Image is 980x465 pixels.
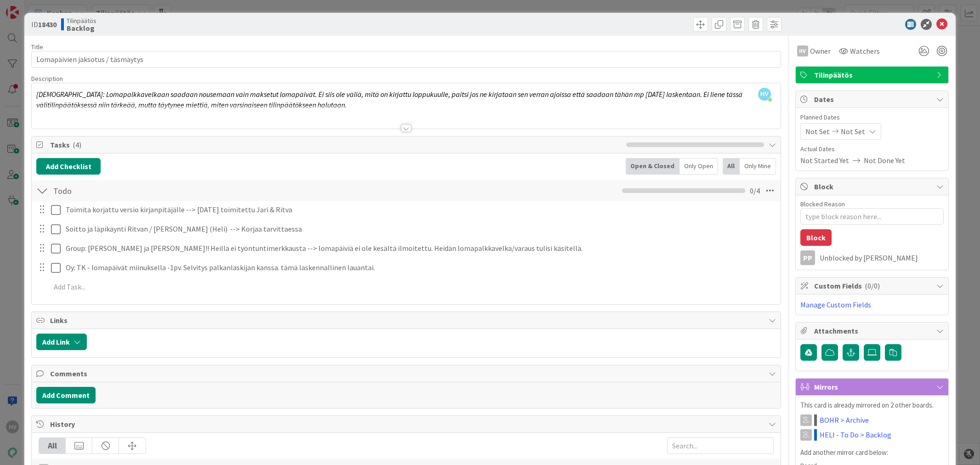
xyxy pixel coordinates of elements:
span: Block [814,181,932,192]
span: Custom Fields [814,280,932,291]
label: Blocked Reason [800,200,845,208]
span: HV [758,88,771,101]
em: [DEMOGRAPHIC_DATA]: Lomapalkkavelkaan saadaan nousemaan vain maksetut lomapäivät. Ei siis ole väl... [36,90,744,109]
span: Not Set [841,126,865,137]
span: ID [31,19,57,30]
button: Block [800,229,832,246]
button: Add Comment [36,387,96,403]
p: Toimita korjattu versio kirjanpitäjälle --> [DATE] toimitettu Jari & Ritva [66,204,774,215]
span: Comments [50,368,764,379]
button: Add Checklist [36,158,101,175]
span: Mirrors [814,381,932,392]
div: Only Mine [740,158,776,175]
div: Unblocked by [PERSON_NAME] [820,254,944,262]
span: Not Done Yet [864,155,905,166]
a: Manage Custom Fields [800,300,871,309]
span: ( 4 ) [73,140,81,149]
a: BOHR > Archive [820,414,869,425]
span: Attachments [814,325,932,336]
span: Tilinpäätös [67,17,96,24]
p: This card is already mirrored on 2 other boards. [800,400,944,411]
b: Backlog [67,24,96,32]
span: ( 0/0 ) [865,281,880,290]
span: 0 / 4 [750,185,760,196]
p: Oy: TK - lomapäivät miinuksella -1pv. Selvitys palkanlaskijan kanssa. tämä laskennallinen lauantai. [66,262,774,273]
span: Links [50,315,764,326]
input: Add Checklist... [50,182,257,199]
span: Tasks [50,139,621,150]
button: Add Link [36,334,87,350]
span: Description [31,74,63,83]
span: Watchers [850,45,880,57]
p: Group: [PERSON_NAME] ja [PERSON_NAME]!! Heillä ei työntuntimerkkausta --> lomapäiviä ei ole kesäl... [66,243,774,254]
div: All [39,438,66,454]
label: Title [31,43,43,51]
span: Owner [810,45,831,57]
div: Only Open [680,158,718,175]
span: Not Started Yet [800,155,849,166]
p: Add another mirror card below: [800,448,944,458]
span: Dates [814,94,932,105]
span: Not Set [805,126,830,137]
span: History [50,419,764,430]
a: HELI - To Do > Backlog [820,429,891,440]
b: 18430 [38,20,57,29]
span: Planned Dates [800,113,944,122]
input: type card name here... [31,51,781,68]
div: All [723,158,740,175]
span: Tilinpäätös [814,69,932,80]
div: HV [797,45,808,57]
div: PP [800,250,815,265]
div: Open & Closed [626,158,680,175]
p: Soitto ja läpikäynti Ritvan / [PERSON_NAME] (Heli) --> Korjaa tarvittaessa [66,224,774,234]
input: Search... [667,437,774,454]
span: Actual Dates [800,144,944,154]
